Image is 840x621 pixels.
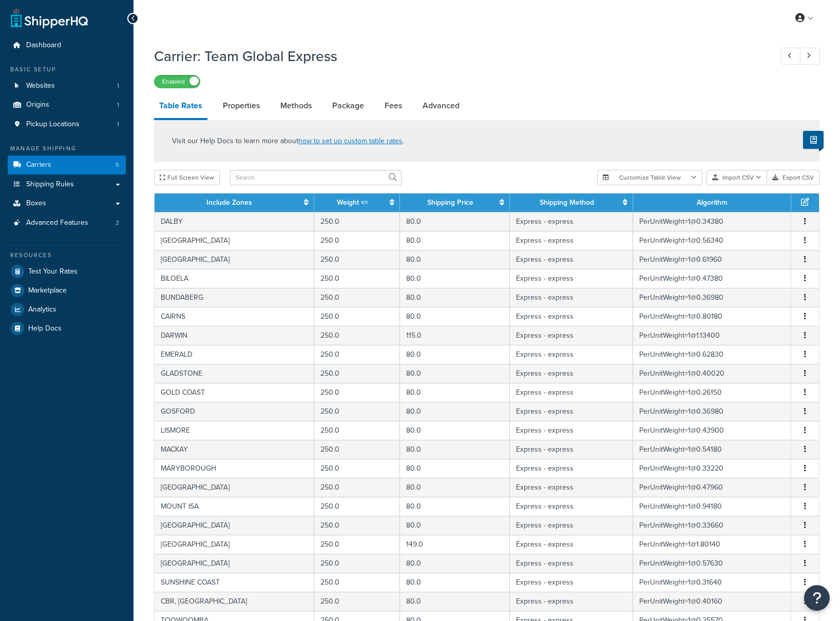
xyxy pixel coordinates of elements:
a: Methods [275,93,317,118]
td: 250.0 [314,421,400,440]
td: PerUnitWeight=1@0.43900 [633,421,791,440]
button: Customize Table View [597,170,702,185]
td: PerUnitWeight=1@0.36980 [633,288,791,307]
a: Next Record [800,48,820,65]
td: Express - express [510,459,633,478]
td: PerUnitWeight=1@0.62830 [633,345,791,364]
td: 80.0 [400,402,510,421]
a: Carriers5 [8,156,126,174]
td: CBR, [GEOGRAPHIC_DATA] [155,592,314,611]
li: Origins [8,95,126,114]
td: EMERALD [155,345,314,364]
span: Carriers [26,161,51,169]
td: Express - express [510,497,633,516]
td: Express - express [510,383,633,402]
a: Websites1 [8,76,126,95]
input: Search [230,170,402,185]
td: Express - express [510,573,633,592]
td: PerUnitWeight=1@0.33220 [633,459,791,478]
div: Resources [8,251,126,260]
td: CAIRNS [155,307,314,326]
td: Express - express [510,269,633,288]
a: Weight <= [337,197,368,208]
a: Origins1 [8,95,126,114]
td: 250.0 [314,478,400,497]
td: [GEOGRAPHIC_DATA] [155,554,314,573]
span: Help Docs [28,324,62,333]
td: Express - express [510,535,633,554]
button: Import CSV [707,170,767,185]
li: Advanced Features [8,214,126,232]
td: 250.0 [314,516,400,535]
td: PerUnitWeight=1@1.80140 [633,535,791,554]
div: Manage Shipping [8,144,126,153]
a: Include Zones [206,197,252,208]
a: Test Your Rates [8,262,126,281]
td: [GEOGRAPHIC_DATA] [155,516,314,535]
span: Origins [26,101,49,109]
li: Pickup Locations [8,115,126,134]
td: 250.0 [314,212,400,231]
td: 80.0 [400,307,510,326]
td: Express - express [510,364,633,383]
td: GOSFORD [155,402,314,421]
a: Help Docs [8,319,126,338]
td: Express - express [510,231,633,250]
td: 149.0 [400,535,510,554]
span: Boxes [26,199,46,208]
td: Express - express [510,326,633,345]
td: 80.0 [400,421,510,440]
td: PerUnitWeight=1@0.26150 [633,383,791,402]
td: MOUNT ISA [155,497,314,516]
td: Express - express [510,250,633,269]
a: how to set up custom table rates [298,135,403,146]
td: 250.0 [314,592,400,611]
span: Pickup Locations [26,120,80,129]
td: Express - express [510,478,633,497]
td: PerUnitWeight=1@0.47380 [633,269,791,288]
span: Advanced Features [26,219,88,227]
td: 80.0 [400,231,510,250]
span: 1 [117,101,119,109]
td: Express - express [510,421,633,440]
td: MACKAY [155,440,314,459]
h1: Carrier: Team Global Express [154,46,762,66]
a: Shipping Price [427,197,473,208]
td: DALBY [155,212,314,231]
span: 2 [116,219,119,227]
td: BILOELA [155,269,314,288]
td: PerUnitWeight=1@1.13400 [633,326,791,345]
td: GOLD COAST [155,383,314,402]
td: 250.0 [314,250,400,269]
label: Enabled [155,75,200,88]
td: Express - express [510,402,633,421]
td: 80.0 [400,383,510,402]
td: BUNDABERG [155,288,314,307]
td: Express - express [510,345,633,364]
td: 250.0 [314,345,400,364]
td: 80.0 [400,212,510,231]
span: Dashboard [26,41,61,50]
td: 250.0 [314,554,400,573]
div: Basic Setup [8,65,126,74]
a: Boxes [8,194,126,213]
td: LISMORE [155,421,314,440]
a: Advanced Features2 [8,214,126,232]
td: PerUnitWeight=1@0.61960 [633,250,791,269]
td: PerUnitWeight=1@0.56340 [633,231,791,250]
td: DARWIN [155,326,314,345]
td: Express - express [510,307,633,326]
td: PerUnitWeight=1@0.31640 [633,573,791,592]
span: 1 [117,82,119,90]
td: 80.0 [400,250,510,269]
td: 80.0 [400,516,510,535]
span: 1 [117,120,119,129]
td: Express - express [510,592,633,611]
button: Full Screen View [154,170,220,185]
a: Shipping Rules [8,175,126,194]
span: Analytics [28,305,56,314]
td: 80.0 [400,478,510,497]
